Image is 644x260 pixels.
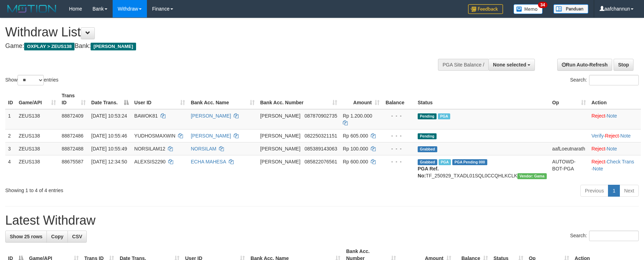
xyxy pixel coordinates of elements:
[438,113,450,119] span: Marked by aafanarl
[5,213,639,227] h1: Latest Withdraw
[47,231,68,243] a: Copy
[385,158,412,165] div: - - -
[62,146,83,152] span: 88872488
[5,142,16,155] td: 3
[385,145,412,152] div: - - -
[191,113,231,119] a: [PERSON_NAME]
[91,113,127,119] span: [DATE] 10:53:24
[191,133,231,139] a: [PERSON_NAME]
[16,109,59,129] td: ZEUS138
[589,75,639,85] input: Search:
[382,89,415,109] th: Balance
[257,89,340,109] th: Bank Acc. Number: activate to sort column ascending
[343,159,368,164] span: Rp 600.000
[340,89,382,109] th: Amount: activate to sort column ascending
[5,3,58,14] img: MOTION_logo.png
[91,43,136,50] span: [PERSON_NAME]
[488,59,535,71] button: None selected
[134,133,175,139] span: YUDHOSMAXWIN
[305,146,337,152] span: Copy 085389143063 to clipboard
[607,113,617,119] a: Note
[418,133,437,139] span: Pending
[59,89,89,109] th: Trans ID: activate to sort column ascending
[5,109,16,129] td: 1
[493,62,526,68] span: None selected
[91,146,127,152] span: [DATE] 10:55:49
[16,155,59,182] td: ZEUS138
[589,142,641,155] td: ·
[72,234,82,239] span: CSV
[517,173,547,179] span: Vendor URL: https://trx31.1velocity.biz
[5,129,16,142] td: 2
[620,133,631,139] a: Note
[305,113,337,119] span: Copy 087870902735 to clipboard
[24,43,75,50] span: OXPLAY > ZEUS138
[134,113,158,119] span: BAWOK81
[592,113,606,119] a: Reject
[260,146,300,152] span: [PERSON_NAME]
[438,59,488,71] div: PGA Site Balance /
[452,159,487,165] span: PGA Pending
[607,146,617,152] a: Note
[5,231,47,243] a: Show 25 rows
[385,112,412,119] div: - - -
[89,89,132,109] th: Date Trans.: activate to sort column descending
[343,146,368,152] span: Rp 100.000
[5,89,16,109] th: ID
[415,155,550,182] td: TF_250929_TXADL01SQL0CCQHLKCLK
[5,184,263,194] div: Showing 1 to 4 of 4 entries
[10,234,42,239] span: Show 25 rows
[385,132,412,139] div: - - -
[592,146,606,152] a: Reject
[17,75,44,85] select: Showentries
[620,185,639,197] a: Next
[418,113,437,119] span: Pending
[5,25,422,39] h1: Withdraw List
[605,133,619,139] a: Reject
[468,4,503,14] img: Feedback.jpg
[260,133,300,139] span: [PERSON_NAME]
[589,129,641,142] td: · ·
[305,159,337,164] span: Copy 085822076561 to clipboard
[134,159,166,164] span: ALEXSIS2290
[191,159,226,164] a: ECHA MAHESA
[415,89,550,109] th: Status
[305,133,337,139] span: Copy 082250321151 to clipboard
[592,133,604,139] a: Verify
[589,109,641,129] td: ·
[62,113,83,119] span: 88872409
[553,4,588,14] img: panduan.png
[580,185,608,197] a: Previous
[68,231,87,243] a: CSV
[550,155,589,182] td: AUTOWD-BOT-PGA
[191,146,216,152] a: NORSILAM
[589,231,639,241] input: Search:
[589,155,641,182] td: · ·
[570,231,639,241] label: Search:
[91,133,127,139] span: [DATE] 10:55:46
[514,4,543,14] img: Button%20Memo.svg
[538,2,547,8] span: 34
[5,75,58,85] label: Show entries
[343,133,368,139] span: Rp 605.000
[570,75,639,85] label: Search:
[343,113,372,119] span: Rp 1.200.000
[16,142,59,155] td: ZEUS138
[16,129,59,142] td: ZEUS138
[62,133,83,139] span: 88872486
[132,89,188,109] th: User ID: activate to sort column ascending
[418,159,437,165] span: Grabbed
[607,159,634,164] a: Check Trans
[260,159,300,164] span: [PERSON_NAME]
[51,234,63,239] span: Copy
[188,89,257,109] th: Bank Acc. Name: activate to sort column ascending
[62,159,83,164] span: 88675587
[557,59,612,71] a: Run Auto-Refresh
[418,166,439,178] b: PGA Ref. No:
[592,159,606,164] a: Reject
[608,185,620,197] a: 1
[614,59,634,71] a: Stop
[593,166,603,171] a: Note
[5,43,422,50] h4: Game: Bank:
[418,146,437,152] span: Grabbed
